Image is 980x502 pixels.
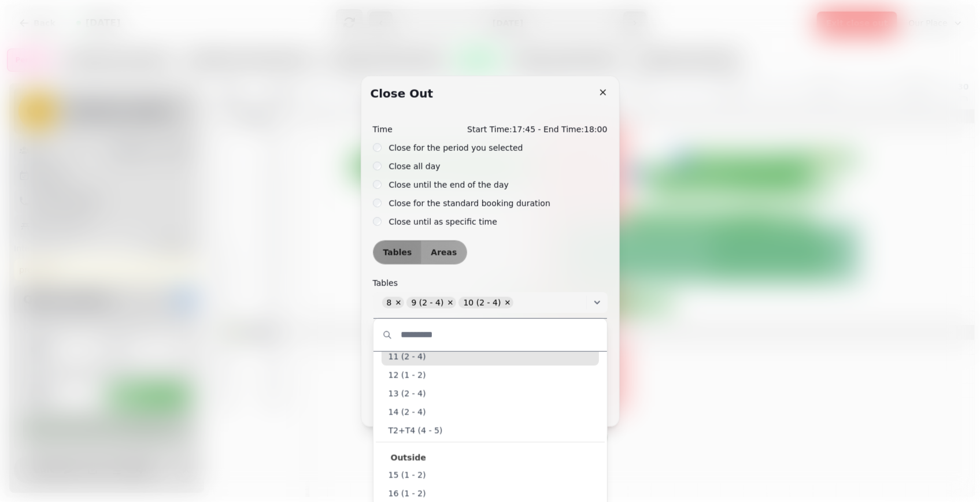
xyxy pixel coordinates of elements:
[389,369,426,381] span: 12 (1 - 2)
[389,351,426,362] span: 11 (2 - 4)
[389,214,497,228] label: Close until as specific time
[389,425,443,436] span: T2+T4 (4 - 5)
[373,276,608,289] label: Tables
[389,469,426,481] span: 15 (1 - 2)
[421,240,467,263] button: Areas
[467,122,607,136] p: Start Time: 17:45 - End Time: 18:00
[389,159,440,173] label: Close all day
[387,297,392,308] p: 8
[373,122,393,136] span: Time
[389,388,426,399] span: 13 (2 - 4)
[389,488,426,499] span: 16 (1 - 2)
[389,177,508,191] label: Close until the end of the day
[389,140,523,154] label: Close for the period you selected
[382,445,599,466] div: Outside
[389,196,550,210] label: Close for the standard booking duration
[383,248,412,256] span: Tables
[411,297,443,308] p: 9 (2 - 4)
[389,406,426,418] span: 14 (2 - 4)
[371,85,434,101] h2: Close out
[364,430,407,445] button: Close
[463,297,501,308] p: 10 (2 - 4)
[373,240,421,263] button: Tables
[431,248,457,256] span: Areas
